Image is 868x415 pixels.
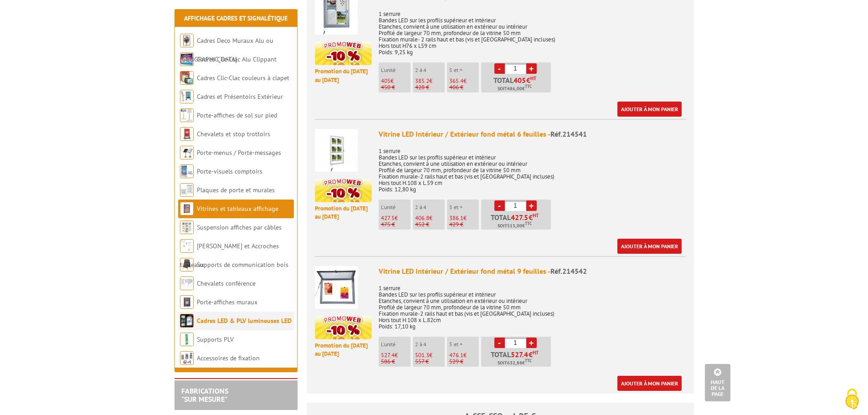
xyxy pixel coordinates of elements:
div: Vitrine LED Intérieur / Extérieur fond métal 9 feuilles - [379,266,686,277]
p: Promotion du [DATE] au [DATE] [315,67,372,84]
img: promotion [315,316,372,339]
a: Porte-affiches muraux [197,298,257,306]
img: Vitrine LED Intérieur / Extérieur fond métal 6 feuilles [315,129,358,172]
span: 385.2 [415,77,429,85]
a: Cadres et Présentoirs Extérieur [197,92,283,101]
img: Cookies (fenêtre modale) [841,388,863,410]
p: 1 serrure Bandes LED sur les profils supérieur et intérieur Etanches, convient à une utilisation ... [379,279,686,330]
p: 1 serrure Bandes LED sur les profils supérieur et intérieur Etanches, convient à une utilisation ... [379,5,686,56]
span: 476.1 [449,351,463,359]
p: 2 à 4 [415,67,445,73]
span: € [529,351,533,358]
p: L'unité [381,204,411,210]
span: € [526,77,530,84]
p: 428 € [415,84,445,91]
img: Cadres et Présentoirs Extérieur [180,90,194,103]
div: Vitrine LED Intérieur / Extérieur fond métal 6 feuilles - [379,129,686,139]
a: Porte-visuels comptoirs [197,167,262,175]
p: 2 à 4 [415,341,445,348]
a: Vitrines et tableaux affichage [197,205,278,213]
a: Ajouter à mon panier [617,102,682,117]
a: Suspension affiches par câbles [197,223,282,231]
p: 406 € [449,84,479,91]
img: Chevalets et stop trottoirs [180,127,194,141]
a: Accessoires de fixation [197,354,260,362]
p: 586 € [381,359,411,365]
img: Porte-visuels comptoirs [180,164,194,178]
a: Cadres Deco Muraux Alu ou [GEOGRAPHIC_DATA] [180,36,273,63]
p: L'unité [381,341,411,348]
p: L'unité [381,67,411,73]
img: Cadres Clic-Clac couleurs à clapet [180,71,194,85]
p: Promotion du [DATE] au [DATE] [315,205,372,221]
img: Suspension affiches par câbles [180,220,194,234]
span: € [529,214,533,221]
span: 513,00 [507,222,522,230]
img: Cadres LED & PLV lumineuses LED [180,314,194,328]
a: + [526,63,537,74]
p: € [381,352,411,359]
a: Porte-menus / Porte-messages [197,149,281,157]
img: Porte-menus / Porte-messages [180,146,194,159]
a: Cadres Clic-Clac couleurs à clapet [197,74,289,82]
span: 527.4 [381,351,395,359]
a: Chevalets et stop trottoirs [197,130,270,138]
a: Ajouter à mon panier [617,239,682,254]
p: 5 et + [449,67,479,73]
span: 486,00 [507,85,522,92]
p: 452 € [415,221,445,228]
p: 5 et + [449,341,479,348]
a: Porte-affiches de sol sur pied [197,111,277,119]
p: € [381,215,411,221]
p: € [415,78,445,84]
span: Réf.214542 [550,266,587,276]
p: 450 € [381,84,411,91]
span: Soit € [498,85,532,92]
span: 365.4 [449,77,463,85]
img: Vitrine LED Intérieur / Extérieur fond métal 9 feuilles [315,266,358,309]
img: promotion [315,179,372,202]
p: 529 € [449,359,479,365]
img: Vitrines et tableaux affichage [180,202,194,215]
span: 427.5 [381,214,395,222]
a: FABRICATIONS"Sur Mesure" [181,386,228,404]
sup: HT [533,212,539,219]
p: € [449,215,479,221]
a: + [526,338,537,348]
img: Accessoires de fixation [180,351,194,365]
a: - [494,338,505,348]
p: 1 serrure Bandes LED sur les profils supérieur et intérieur Etanches, convient à une utilisation ... [379,142,686,193]
img: Porte-affiches de sol sur pied [180,108,194,122]
sup: TTC [525,221,532,226]
span: 405 [381,77,390,85]
p: € [381,78,411,84]
img: promotion [315,41,372,65]
a: Ajouter à mon panier [617,376,682,391]
span: Soit € [498,222,532,230]
p: Promotion du [DATE] au [DATE] [315,342,372,359]
a: Supports de communication bois [197,261,288,269]
span: 527.4 [511,351,529,358]
sup: HT [533,349,539,356]
span: 406.8 [415,214,429,222]
span: Réf.214541 [550,129,587,138]
p: 2 à 4 [415,204,445,210]
a: - [494,200,505,211]
sup: HT [530,75,536,82]
a: [PERSON_NAME] et Accroches tableaux [180,242,279,269]
a: Chevalets conférence [197,279,256,287]
span: 632,88 [507,359,522,367]
p: € [449,78,479,84]
img: Cadres Deco Muraux Alu ou Bois [180,34,194,47]
a: Affichage Cadres et Signalétique [184,14,288,22]
img: Supports PLV [180,333,194,346]
a: Cadres LED & PLV lumineuses LED [197,317,292,325]
span: 427.5 [511,214,529,221]
p: € [415,215,445,221]
sup: TTC [525,358,532,363]
span: Soit € [498,359,532,367]
a: - [494,63,505,74]
img: Porte-affiches muraux [180,295,194,309]
sup: TTC [525,84,532,89]
a: + [526,200,537,211]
